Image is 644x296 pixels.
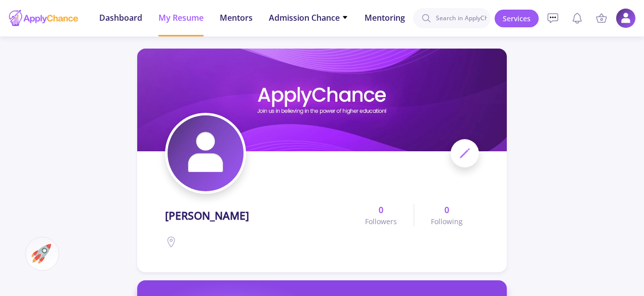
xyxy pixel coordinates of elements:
[31,244,51,264] img: ac-market
[158,12,204,24] span: My Resume
[379,204,383,216] b: 0
[431,216,463,227] span: Following
[495,10,539,27] a: Services
[413,8,491,28] input: Search in ApplyChance
[365,12,405,24] span: Mentoring
[165,208,249,224] span: [PERSON_NAME]
[269,12,348,24] span: Admission Chance
[220,12,253,24] span: Mentors
[445,204,449,216] b: 0
[99,12,142,24] span: Dashboard
[365,216,397,227] span: Followers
